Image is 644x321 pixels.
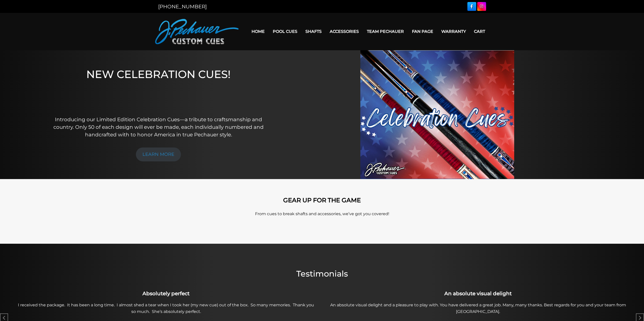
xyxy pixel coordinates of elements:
a: Shafts [301,25,326,38]
h3: An absolute visual delight [325,290,631,297]
a: Warranty [437,25,470,38]
p: From cues to break shafts and accessories, we’ve got you covered! [178,211,466,217]
a: Cart [470,25,489,38]
a: Accessories [326,25,363,38]
a: Home [247,25,269,38]
strong: GEAR UP FOR THE GAME [283,196,361,204]
p: An absolute visual delight and a pleasure to play with. You have delivered a great job. Many, man... [325,302,631,315]
p: I received the package. It has been a long time. I almost shed a tear when I took her (my new cue... [13,302,319,315]
h1: NEW CELEBRATION CUES! [51,68,266,109]
a: Pool Cues [269,25,301,38]
p: Introducing our Limited Edition Celebration Cues—a tribute to craftsmanship and country. Only 50 ... [51,116,266,138]
h3: Absolutely perfect [13,290,319,297]
a: Fan Page [408,25,437,38]
a: [PHONE_NUMBER] [158,4,207,10]
img: Pechauer Custom Cues [155,19,239,44]
a: Team Pechauer [363,25,408,38]
a: LEARN MORE [136,147,181,161]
